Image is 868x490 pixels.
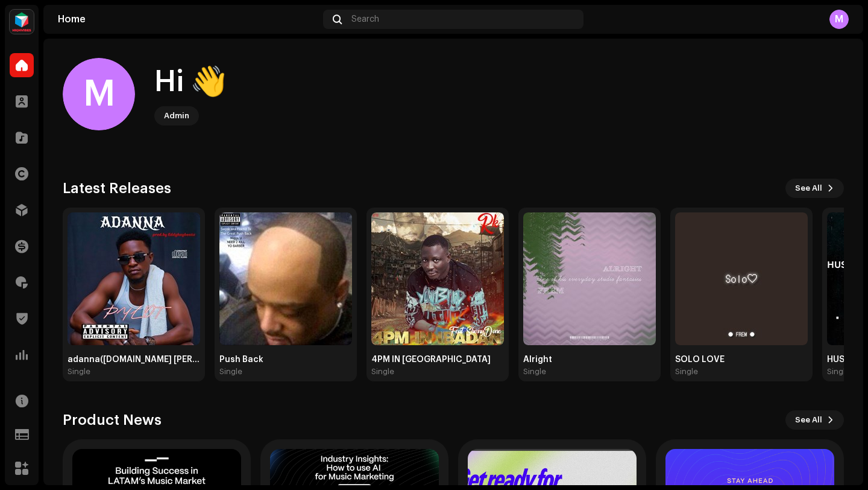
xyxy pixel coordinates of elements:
[164,109,189,123] div: Admin
[63,410,162,430] h3: Product News
[68,355,200,364] div: adanna([DOMAIN_NAME] [PERSON_NAME]).wav
[675,212,808,345] img: d4d3944d-a302-4b7e-97cb-07d4a9c274da
[795,408,822,432] span: See All
[523,355,656,364] div: Alright
[219,367,242,377] div: Single
[829,10,849,29] div: M
[371,367,394,377] div: Single
[675,355,808,364] div: SOLO LOVE
[351,14,379,24] span: Search
[10,10,34,34] img: feab3aad-9b62-475c-8caf-26f15a9573ee
[675,367,698,377] div: Single
[827,367,850,377] div: Single
[371,212,504,345] img: 08098860-1fed-4296-a0e2-df8e29384c9b
[154,63,227,101] div: Hi 👋
[63,179,171,198] h3: Latest Releases
[795,176,822,200] span: See All
[219,212,352,345] img: 9605960e-4d3f-4810-9dd2-7a653781d0b8
[523,367,546,377] div: Single
[63,58,135,130] div: M
[371,355,504,364] div: 4PM IN [GEOGRAPHIC_DATA]
[785,410,844,430] button: See All
[219,355,352,364] div: Push Back
[58,14,318,24] div: Home
[785,179,844,198] button: See All
[68,212,200,345] img: 2fbee141-60b1-4624-bc12-447ab2c4f3c6
[523,212,656,345] img: 7b8ff3ba-5a50-4ef6-8d4c-a94b8f805694
[68,367,90,377] div: Single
